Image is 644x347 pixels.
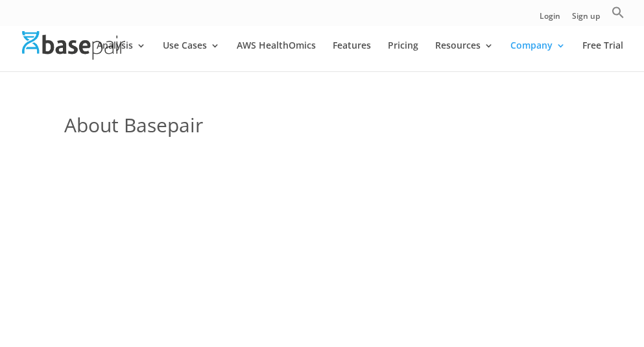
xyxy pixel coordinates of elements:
a: Resources [435,41,494,71]
a: Features [333,41,371,71]
a: Login [540,12,560,26]
a: Free Trial [582,41,623,71]
img: Basepair [22,31,125,59]
a: Use Cases [163,41,220,71]
p: Founded by Harvard School Medical School scientist, [PERSON_NAME], PhD, BasePair grew out of the ... [64,222,579,278]
a: AWS HealthOmics [237,41,316,71]
a: Pricing [388,41,418,71]
a: Search Icon Link [612,6,625,26]
a: Analysis [97,41,146,71]
a: Sign up [572,12,600,26]
h1: About Basepair [64,111,579,146]
a: Company [510,41,566,71]
svg: Search [612,6,625,19]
